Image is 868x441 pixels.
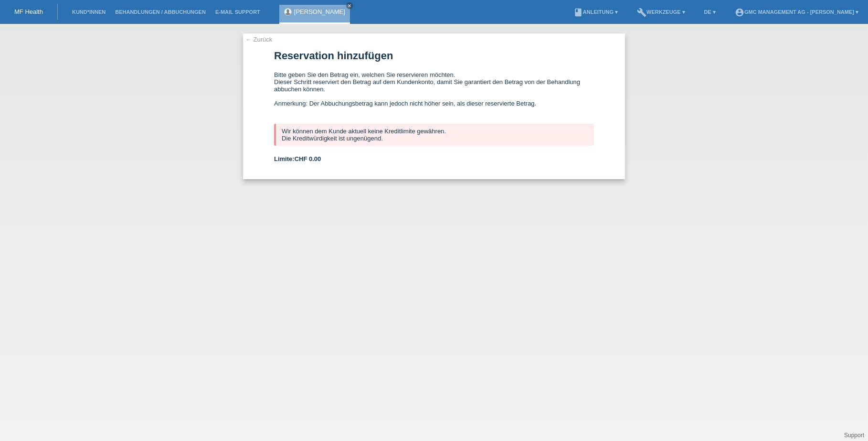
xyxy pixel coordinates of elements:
i: account_circle [735,8,744,17]
a: buildWerkzeuge ▾ [632,9,690,15]
div: Wir können dem Kunde aktuell keine Kreditlimite gewähren. Die Kreditwürdigkeit ist ungenügend. [274,124,594,146]
a: Support [844,432,864,439]
b: Limite: [274,155,321,162]
a: Kund*innen [67,9,110,15]
i: book [573,8,583,17]
a: E-Mail Support [211,9,265,15]
a: DE ▾ [699,9,720,15]
a: bookAnleitung ▾ [569,9,623,15]
i: close [347,3,352,8]
div: Bitte geben Sie den Betrag ein, welchen Sie reservieren möchten. Dieser Schritt reserviert den Be... [274,71,594,114]
span: CHF 0.00 [295,155,321,162]
a: account_circleGMC Management AG - [PERSON_NAME] ▾ [730,9,863,15]
a: ← Zurück [245,36,272,43]
h1: Reservation hinzufügen [274,50,594,62]
a: MF Health [14,8,43,15]
a: Behandlungen / Abbuchungen [110,9,211,15]
a: [PERSON_NAME] [294,8,345,15]
a: close [346,2,353,9]
i: build [637,8,646,17]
